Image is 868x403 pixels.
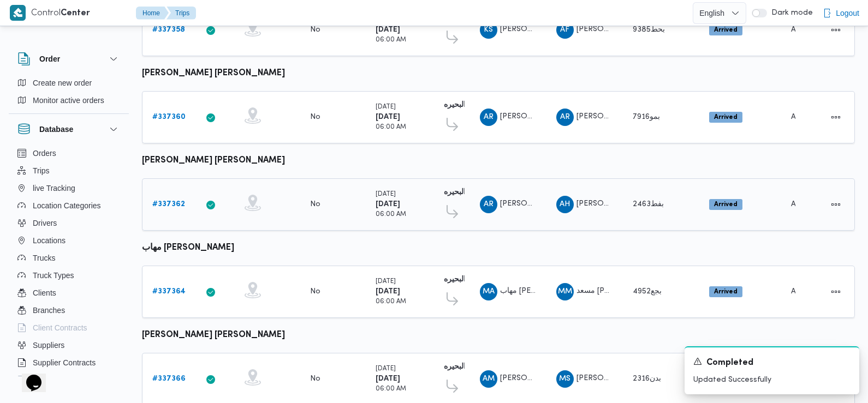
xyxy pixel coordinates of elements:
b: دانون فرع البحيره [444,363,498,370]
span: Admin [791,201,814,208]
b: [DATE] [376,26,400,33]
b: Arrived [714,27,738,33]
span: [PERSON_NAME] [576,375,639,382]
span: Arrived [709,25,742,35]
span: Admin [791,26,814,33]
b: Arrived [714,288,738,295]
span: [PERSON_NAME] [576,26,639,33]
span: Completed [706,357,753,370]
span: KS [484,21,493,39]
button: Clients [13,284,124,302]
span: Devices [33,374,60,387]
a: #337366 [152,372,186,386]
span: Arrived [709,199,742,210]
b: [PERSON_NAME] [PERSON_NAME] [142,69,285,77]
span: Create new order [33,76,92,89]
span: live Tracking [33,182,75,195]
div: No [310,112,320,122]
button: Create new order [13,74,124,92]
b: [DATE] [376,375,400,382]
p: Updated Successfully [693,374,851,386]
iframe: chat widget [11,359,46,392]
div: Order [9,74,129,113]
button: Drivers [13,214,124,232]
button: Suppliers [13,336,124,354]
small: [DATE] [376,366,396,372]
span: AM [483,370,495,388]
button: Supplier Contracts [13,354,124,371]
button: Orders [13,145,124,162]
div: Database [9,145,129,381]
div: No [310,287,320,297]
button: Home [136,7,169,20]
span: [PERSON_NAME] [PERSON_NAME] [576,113,703,120]
b: Arrived [714,114,738,121]
span: [PERSON_NAME] [PERSON_NAME] [500,375,627,382]
div: Notification [693,356,851,370]
div: Khald Sadiq Abadalihafz Ahmad Aodh [480,21,497,39]
b: دانون فرع البحيره [444,101,498,109]
b: # 337362 [152,201,185,208]
span: بدن2316 [633,375,661,382]
button: Client Contracts [13,319,124,336]
div: No [310,200,320,209]
button: Trips [13,162,124,179]
small: 06:00 AM [376,386,406,392]
button: Monitor active orders [13,92,124,109]
span: AH [560,196,570,213]
span: AF [560,21,569,39]
span: بمو7916 [633,113,660,121]
b: دانون فرع البحيره [444,189,498,196]
small: 06:00 AM [376,124,406,130]
span: Monitor active orders [33,94,104,107]
b: [PERSON_NAME] [PERSON_NAME] [142,331,285,339]
small: 06:00 AM [376,212,406,218]
span: AR [560,109,570,126]
button: Actions [827,283,845,300]
small: [DATE] [376,279,396,285]
b: مهاب [PERSON_NAME] [142,244,234,252]
button: Truck Types [13,267,124,284]
a: #337358 [152,23,185,37]
span: بجع4952 [633,288,662,295]
b: # 337366 [152,375,186,382]
span: Dark mode [767,9,813,17]
b: # 337364 [152,288,186,295]
span: Client Contracts [33,321,87,334]
span: بحط9385 [633,26,665,33]
small: [DATE] [376,104,396,110]
span: Location Categories [33,199,101,212]
small: 06:00 AM [376,299,406,305]
button: Locations [13,232,124,249]
button: Logout [818,2,864,24]
b: [DATE] [376,201,400,208]
span: Trips [33,164,50,177]
span: Supplier Contracts [33,356,96,369]
span: Arrived [709,112,742,123]
a: #337360 [152,111,186,124]
span: Suppliers [33,339,64,352]
small: [DATE] [376,191,396,197]
h3: Database [39,123,73,136]
img: X8yXhbKr1z7QwAAAABJRU5ErkJggg== [10,5,26,21]
span: Orders [33,147,56,160]
div: No [310,25,320,35]
button: Actions [827,109,845,126]
div: Muhammad Saaid Abadalsmd Aljmsai [556,370,574,388]
span: مسعد [PERSON_NAME] [576,287,659,294]
div: Amaro Rajab Abadalamunam Muhammad Alshrqaoi [480,109,497,126]
small: 06:00 AM [376,37,406,43]
span: Locations [33,234,66,247]
span: Logout [836,7,859,20]
span: [PERSON_NAME] [PERSON_NAME] [500,113,627,120]
span: MM [558,283,572,300]
div: Muhab Alsaid Shhatah Alamsairi [480,283,497,300]
span: Branches [33,304,65,317]
b: Center [61,9,90,17]
h3: Order [39,52,60,65]
span: Drivers [33,216,57,230]
button: Trips [167,7,196,20]
b: [PERSON_NAME] [PERSON_NAME] [142,157,285,165]
a: #337362 [152,198,185,211]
